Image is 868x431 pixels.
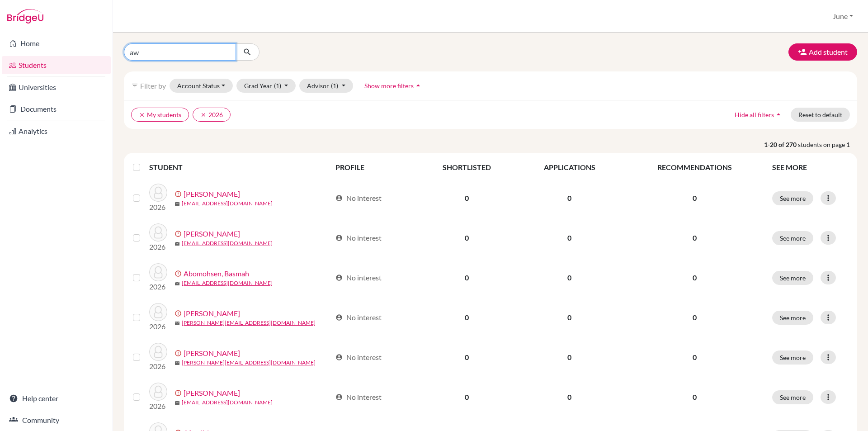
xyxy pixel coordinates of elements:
[517,178,622,218] td: 0
[149,202,167,213] p: 2026
[767,156,854,178] th: SEE MORE
[175,241,180,246] span: mail
[791,108,850,122] button: Reset to default
[175,270,184,277] span: error_outline
[170,79,233,93] button: Account Status
[184,268,249,279] a: Abomohsen, Basmah
[182,279,273,287] a: [EMAIL_ADDRESS][DOMAIN_NAME]
[149,156,330,178] th: STUDENT
[417,156,517,178] th: SHORTLISTED
[829,8,857,25] button: June
[772,350,813,365] button: See more
[175,321,180,326] span: mail
[335,194,343,202] span: account_circle
[628,232,761,243] p: 0
[727,108,791,122] button: Hide all filtersarrow_drop_up
[175,230,184,237] span: error_outline
[772,311,813,325] button: See more
[335,312,382,323] div: No interest
[517,377,622,417] td: 0
[149,383,167,401] img: Abuzeid, Saif
[335,314,343,321] span: account_circle
[184,308,240,319] a: [PERSON_NAME]
[335,274,343,281] span: account_circle
[517,337,622,377] td: 0
[623,156,767,178] th: RECOMMENDATIONS
[364,82,414,90] span: Show more filters
[417,377,517,417] td: 0
[517,258,622,298] td: 0
[182,319,316,327] a: [PERSON_NAME][EMAIL_ADDRESS][DOMAIN_NAME]
[184,228,240,239] a: [PERSON_NAME]
[149,281,167,292] p: 2026
[182,398,273,407] a: [EMAIL_ADDRESS][DOMAIN_NAME]
[182,239,273,247] a: [EMAIL_ADDRESS][DOMAIN_NAME]
[149,343,167,361] img: Abulfaraj, Abdullah
[335,193,382,204] div: No interest
[335,232,382,243] div: No interest
[149,263,167,281] img: Abomohsen, Basmah
[335,352,382,363] div: No interest
[330,156,417,178] th: PROFILE
[236,79,296,93] button: Grad Year(1)
[774,110,783,119] i: arrow_drop_up
[2,56,111,74] a: Students
[200,112,207,118] i: clear
[139,112,145,118] i: clear
[184,189,240,199] a: [PERSON_NAME]
[517,298,622,337] td: 0
[2,411,111,429] a: Community
[131,108,189,122] button: clearMy students
[335,393,343,401] span: account_circle
[2,78,111,96] a: Universities
[175,310,184,317] span: error_outline
[175,281,180,286] span: mail
[149,184,167,202] img: Abdulqader, Qusai
[175,400,180,406] span: mail
[335,392,382,403] div: No interest
[517,218,622,258] td: 0
[357,79,430,93] button: Show more filtersarrow_drop_up
[149,361,167,372] p: 2026
[175,201,180,207] span: mail
[417,258,517,298] td: 0
[2,100,111,118] a: Documents
[517,156,622,178] th: APPLICATIONS
[131,82,138,89] i: filter_list
[331,82,338,90] span: (1)
[149,321,167,332] p: 2026
[182,359,316,367] a: [PERSON_NAME][EMAIL_ADDRESS][DOMAIN_NAME]
[417,337,517,377] td: 0
[417,178,517,218] td: 0
[772,191,813,205] button: See more
[417,298,517,337] td: 0
[628,312,761,323] p: 0
[764,140,798,149] strong: 1-20 of 270
[124,43,236,61] input: Find student by name...
[788,43,857,61] button: Add student
[798,140,857,149] span: students on page 1
[628,392,761,403] p: 0
[149,242,167,252] p: 2026
[2,389,111,407] a: Help center
[175,389,184,397] span: error_outline
[182,199,273,208] a: [EMAIL_ADDRESS][DOMAIN_NAME]
[299,79,353,93] button: Advisor(1)
[149,303,167,321] img: Abualnaja, Yousif
[193,108,231,122] button: clear2026
[184,388,240,398] a: [PERSON_NAME]
[628,193,761,204] p: 0
[772,271,813,285] button: See more
[140,81,166,90] span: Filter by
[7,9,43,24] img: Bridge-U
[2,34,111,52] a: Home
[274,82,281,90] span: (1)
[175,350,184,357] span: error_outline
[772,390,813,404] button: See more
[335,234,343,242] span: account_circle
[149,223,167,242] img: Abdulrazzak, Jamil
[628,272,761,283] p: 0
[772,231,813,245] button: See more
[2,122,111,140] a: Analytics
[335,354,343,361] span: account_circle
